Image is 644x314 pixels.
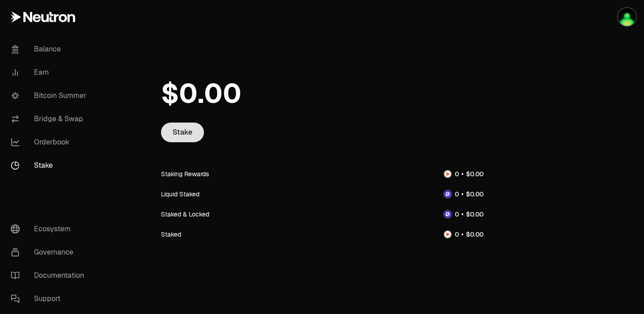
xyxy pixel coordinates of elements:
[444,170,451,178] img: NTRN Logo
[444,191,451,198] img: dNTRN Logo
[4,38,97,61] a: Balance
[4,287,97,310] a: Support
[161,170,209,178] div: Staking Rewards
[618,8,636,26] img: Sholnak
[4,107,97,131] a: Bridge & Swap
[444,211,451,218] img: dNTRN Logo
[161,230,181,239] div: Staked
[161,210,209,219] div: Staked & Locked
[161,190,199,199] div: Liquid Staked
[4,241,97,264] a: Governance
[444,231,451,238] img: NTRN Logo
[4,154,97,177] a: Stake
[161,123,204,142] a: Stake
[4,84,97,107] a: Bitcoin Summer
[4,131,97,154] a: Orderbook
[4,61,97,84] a: Earn
[4,217,97,241] a: Ecosystem
[4,264,97,287] a: Documentation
